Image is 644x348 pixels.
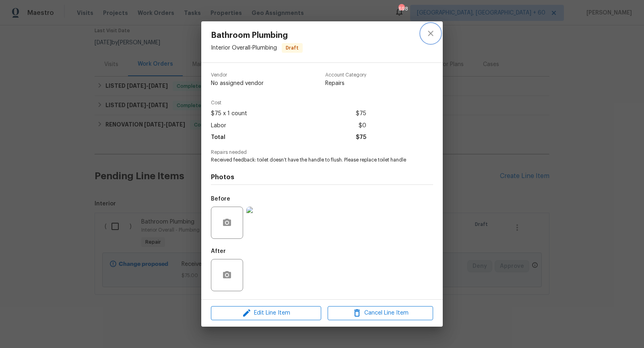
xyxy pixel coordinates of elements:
[328,306,433,320] button: Cancel Line Item
[211,72,264,78] span: Vendor
[211,173,433,181] h4: Photos
[211,79,264,87] span: No assigned vendor
[211,100,366,106] span: Cost
[356,132,366,143] span: $75
[325,79,366,87] span: Repairs
[359,120,366,132] span: $0
[211,132,225,143] span: Total
[325,72,366,78] span: Account Category
[211,45,277,51] span: Interior Overall - Plumbing
[330,308,431,318] span: Cancel Line Item
[213,308,319,318] span: Edit Line Item
[211,108,247,120] span: $75 x 1 count
[283,44,302,52] span: Draft
[211,249,226,254] h5: After
[356,108,366,120] span: $75
[211,150,433,155] span: Repairs needed
[398,5,404,13] div: 698
[211,31,303,40] span: Bathroom Plumbing
[211,157,411,164] span: Received feedback: toilet doesn’t have the handle to flush. Please replace toilet handle
[211,196,230,202] h5: Before
[211,120,226,132] span: Labor
[421,24,440,43] button: close
[211,306,321,320] button: Edit Line Item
